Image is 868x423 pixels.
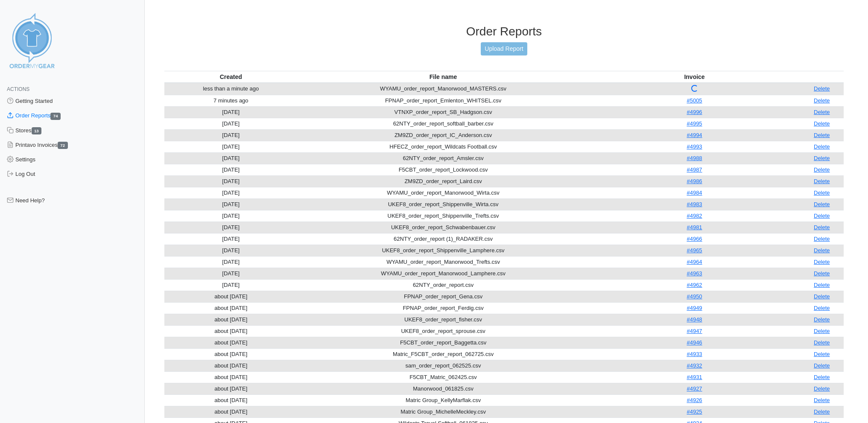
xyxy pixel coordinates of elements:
[687,351,702,357] a: #4933
[687,224,702,230] a: #4981
[814,236,830,242] a: Delete
[687,166,702,173] a: #4987
[687,397,702,403] a: #4926
[814,339,830,346] a: Delete
[814,143,830,150] a: Delete
[298,71,589,83] th: File name
[814,374,830,380] a: Delete
[687,259,702,265] a: #4964
[687,293,702,300] a: #4950
[164,106,298,118] td: [DATE]
[814,132,830,138] a: Delete
[298,314,589,325] td: UKEF8_order_report_fisher.csv
[687,155,702,161] a: #4988
[298,291,589,302] td: FPNAP_order_report_Gena.csv
[814,166,830,173] a: Delete
[814,362,830,369] a: Delete
[814,109,830,115] a: Delete
[687,282,702,288] a: #4962
[164,245,298,256] td: [DATE]
[814,97,830,104] a: Delete
[164,360,298,371] td: about [DATE]
[164,348,298,360] td: about [DATE]
[164,268,298,279] td: [DATE]
[164,394,298,406] td: about [DATE]
[164,233,298,245] td: [DATE]
[298,360,589,371] td: sam_order_report_062525.csv
[814,282,830,288] a: Delete
[814,120,830,127] a: Delete
[164,95,298,106] td: 7 minutes ago
[298,187,589,198] td: WYAMU_order_report_Manorwood_Wirta.csv
[687,97,702,104] a: #5005
[687,201,702,207] a: #4983
[298,302,589,314] td: FPNAP_order_report_Ferdig.csv
[298,83,589,95] td: WYAMU_order_report_Manorwood_MASTERS.csv
[687,270,702,277] a: #4963
[687,109,702,115] a: #4996
[814,247,830,254] a: Delete
[687,132,702,138] a: #4994
[32,127,42,134] span: 13
[687,408,702,415] a: #4925
[298,383,589,394] td: Manorwood_061825.csv
[687,247,702,254] a: #4965
[164,291,298,302] td: about [DATE]
[814,293,830,300] a: Delete
[298,348,589,360] td: Matric_F5CBT_order_report_062725.csv
[814,385,830,392] a: Delete
[814,201,830,207] a: Delete
[298,106,589,118] td: VTNXP_order_report_SB_Hadgson.csv
[298,210,589,222] td: UKEF8_order_report_Shippenville_Trefts.csv
[687,385,702,392] a: #4927
[687,120,702,127] a: #4995
[814,305,830,311] a: Delete
[814,85,830,92] a: Delete
[58,142,68,149] span: 72
[164,152,298,164] td: [DATE]
[164,164,298,175] td: [DATE]
[164,256,298,268] td: [DATE]
[298,371,589,383] td: F5CBT_Matric_062425.csv
[164,222,298,233] td: [DATE]
[164,198,298,210] td: [DATE]
[814,328,830,334] a: Delete
[481,42,527,55] a: Upload Report
[298,406,589,417] td: Matric Group_MichelleMeckley.csv
[687,178,702,184] a: #4986
[50,113,61,120] span: 74
[164,383,298,394] td: about [DATE]
[814,155,830,161] a: Delete
[298,175,589,187] td: ZM9ZD_order_report_Laird.csv
[298,118,589,129] td: 62NTY_order_report_softball_barber.csv
[164,210,298,222] td: [DATE]
[814,397,830,403] a: Delete
[687,374,702,380] a: #4931
[164,371,298,383] td: about [DATE]
[164,83,298,95] td: less than a minute ago
[298,245,589,256] td: UKEF8_order_report_Shippenville_Lamphere.csv
[164,325,298,337] td: about [DATE]
[298,222,589,233] td: UKEF8_order_report_Schwabenbauer.csv
[589,71,800,83] th: Invoice
[164,118,298,129] td: [DATE]
[814,259,830,265] a: Delete
[687,328,702,334] a: #4947
[298,198,589,210] td: UKEF8_order_report_Shippenville_Wirta.csv
[164,71,298,83] th: Created
[298,279,589,291] td: 62NTY_order_report.csv
[164,406,298,417] td: about [DATE]
[298,129,589,141] td: ZM9ZD_order_report_IC_Anderson.csv
[298,164,589,175] td: F5CBT_order_report_Lockwood.csv
[298,268,589,279] td: WYAMU_order_report_Manorwood_Lamphere.csv
[814,190,830,196] a: Delete
[298,394,589,406] td: Matric Group_KellyMarflak.csv
[814,270,830,277] a: Delete
[164,175,298,187] td: [DATE]
[814,224,830,230] a: Delete
[687,236,702,242] a: #4966
[164,279,298,291] td: [DATE]
[687,213,702,219] a: #4982
[687,339,702,346] a: #4946
[687,143,702,150] a: #4993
